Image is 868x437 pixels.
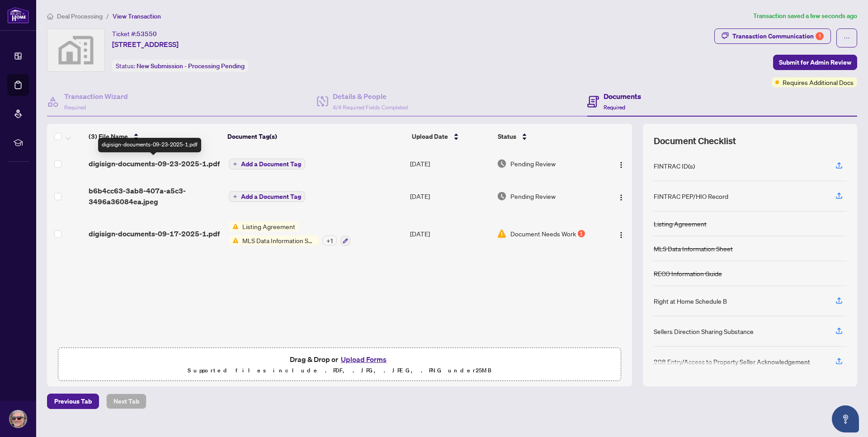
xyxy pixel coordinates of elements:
img: Profile Icon [9,410,27,428]
div: Status: [112,60,248,72]
div: Right at Home Schedule B [654,296,727,306]
button: Logo [614,226,628,241]
span: Previous Tab [54,394,92,409]
img: Logo [618,161,625,169]
span: Drag & Drop orUpload FormsSupported files include .PDF, .JPG, .JPEG, .PNG under25MB [58,348,621,381]
button: Add a Document Tag [229,158,305,170]
span: Status [498,132,516,141]
span: Document Checklist [654,135,736,147]
div: Transaction Communication [732,29,824,43]
span: MLS Data Information Sheet [239,235,319,245]
span: home [47,13,53,19]
div: FINTRAC PEP/HIO Record [654,191,728,201]
div: Listing Agreement [654,219,707,229]
button: Previous Tab [47,394,99,409]
div: MLS Data Information Sheet [654,244,733,254]
th: Upload Date [408,124,494,149]
button: Transaction Communication1 [714,28,831,44]
img: Document Status [497,229,507,239]
img: Status Icon [229,221,239,231]
button: Add a Document Tag [229,159,305,169]
div: RECO Information Guide [654,268,722,278]
span: Pending Review [510,159,556,169]
img: Document Status [497,159,507,169]
span: Upload Date [412,132,448,141]
span: plus [233,194,237,199]
td: [DATE] [406,214,493,253]
img: Status Icon [229,235,239,245]
div: 1 [816,32,824,40]
button: Submit for Admin Review [773,55,857,70]
th: (3) File Name [85,124,224,149]
span: digisign-documents-09-17-2025-1.pdf [89,228,220,239]
button: Upload Forms [338,353,389,365]
img: svg%3e [47,29,104,71]
span: 53550 [137,30,157,38]
div: Ticket #: [112,28,157,39]
button: Add a Document Tag [229,191,305,202]
th: Status [494,124,602,149]
span: plus [233,162,237,166]
span: Document Needs Work [510,229,576,239]
span: Pending Review [510,191,556,201]
span: [STREET_ADDRESS] [112,39,179,50]
p: Supported files include .PDF, .JPG, .JPEG, .PNG under 25 MB [64,365,615,376]
th: Document Tag(s) [224,124,408,149]
span: Submit for Admin Review [779,55,851,70]
img: Document Status [497,191,507,201]
span: digisign-documents-09-23-2025-1.pdf [89,158,220,169]
button: Logo [614,189,628,203]
div: digisign-documents-09-23-2025-1.pdf [98,138,201,152]
span: Listing Agreement [239,221,299,231]
span: Required [604,104,625,111]
button: Open asap [832,405,859,432]
img: Logo [618,194,625,201]
span: 4/4 Required Fields Completed [333,104,408,111]
li: / [106,11,109,21]
img: logo [7,7,29,23]
td: [DATE] [406,178,493,214]
span: Deal Processing [57,12,103,20]
button: Add a Document Tag [229,191,305,202]
h4: Documents [604,91,641,102]
div: 1 [578,230,585,237]
span: Add a Document Tag [241,161,301,167]
span: View Transaction [113,12,161,20]
h4: Details & People [333,91,408,102]
span: New Submission - Processing Pending [137,62,245,70]
div: + 1 [322,235,337,245]
span: Requires Additional Docs [783,77,854,87]
td: [DATE] [406,149,493,178]
span: (3) File Name [89,132,128,141]
img: Logo [618,231,625,239]
span: Drag & Drop or [290,353,389,365]
span: Required [64,104,86,111]
div: 208 Entry/Access to Property Seller Acknowledgement [654,357,810,367]
h4: Transaction Wizard [64,91,128,102]
button: Next Tab [106,394,146,409]
span: ellipsis [844,35,850,41]
span: b6b4cc63-3ab8-407a-a5c3-3496a36084ea.jpeg [89,185,222,207]
article: Transaction saved a few seconds ago [753,11,857,21]
div: FINTRAC ID(s) [654,161,695,171]
div: Sellers Direction Sharing Substance [654,326,754,336]
button: Logo [614,156,628,171]
button: Status IconListing AgreementStatus IconMLS Data Information Sheet+1 [229,221,350,246]
span: Add a Document Tag [241,193,301,200]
